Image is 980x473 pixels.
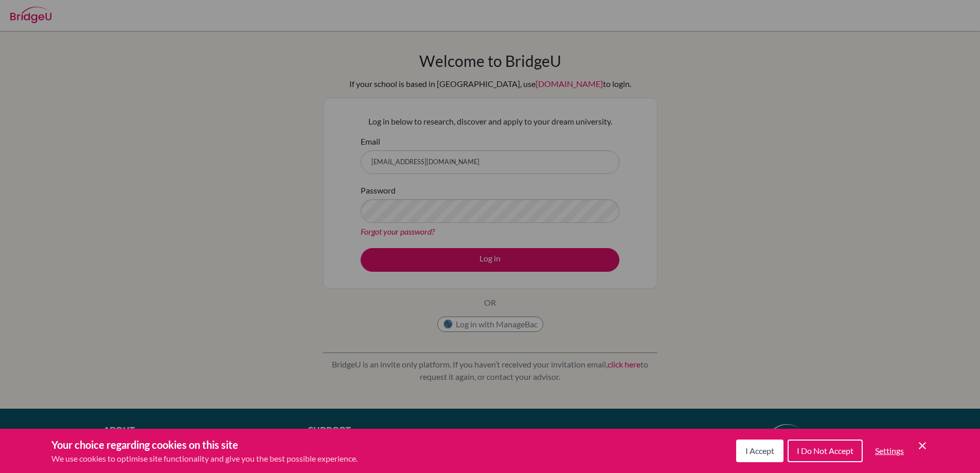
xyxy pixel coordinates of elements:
span: I Do Not Accept [797,446,853,456]
button: Save and close [916,440,929,452]
h3: Your choice regarding cookies on this site [51,437,358,452]
span: Settings [875,446,904,456]
span: I Accept [745,446,774,456]
button: Settings [867,441,912,461]
button: I Do Not Accept [788,440,863,462]
button: I Accept [736,440,783,462]
p: We use cookies to optimise site functionality and give you the best possible experience. [51,452,358,465]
